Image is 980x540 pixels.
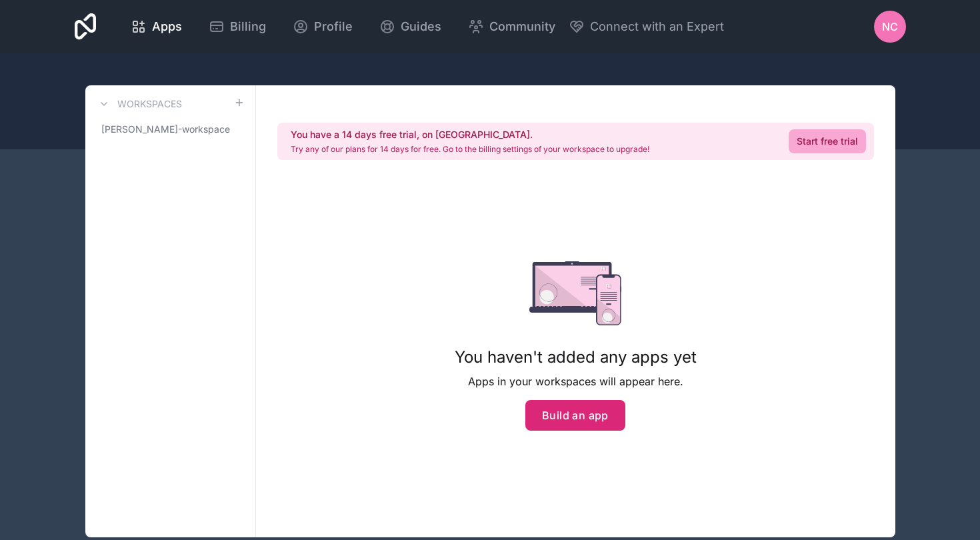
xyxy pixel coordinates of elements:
[457,12,566,41] a: Community
[96,96,182,112] a: Workspaces
[489,17,555,36] span: Community
[282,12,363,41] a: Profile
[101,123,230,136] span: [PERSON_NAME]-workspace
[455,347,697,368] h1: You haven't added any apps yet
[291,128,649,141] h2: You have a 14 days free trial, on [GEOGRAPHIC_DATA].
[401,17,441,36] span: Guides
[369,12,452,41] a: Guides
[291,144,649,155] p: Try any of our plans for 14 days for free. Go to the billing settings of your workspace to upgrade!
[96,117,245,141] a: [PERSON_NAME]-workspace
[529,261,622,325] img: empty state
[117,97,182,111] h3: Workspaces
[789,129,866,153] a: Start free trial
[455,373,697,389] p: Apps in your workspaces will appear here.
[198,12,277,41] a: Billing
[882,19,898,35] span: NC
[230,17,266,36] span: Billing
[152,17,182,36] span: Apps
[314,17,353,36] span: Profile
[569,17,724,36] button: Connect with an Expert
[590,17,724,36] span: Connect with an Expert
[120,12,193,41] a: Apps
[525,400,625,431] button: Build an app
